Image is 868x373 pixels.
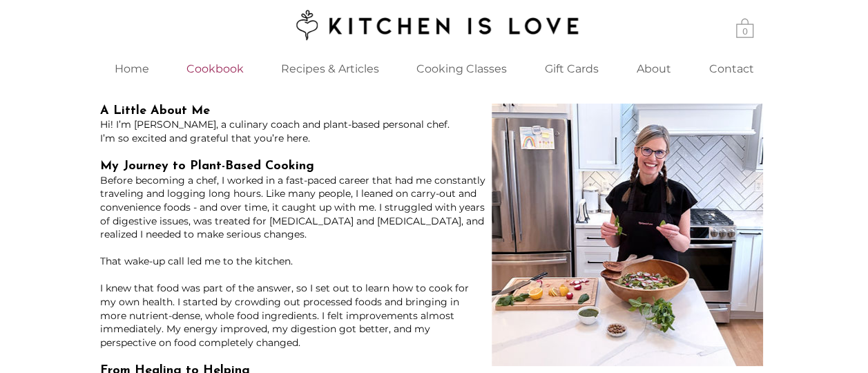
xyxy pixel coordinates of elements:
[525,54,618,84] a: Gift Cards
[287,8,581,42] img: Kitchen is Love logo
[168,54,262,84] a: Cookbook
[702,54,761,84] p: Contact
[742,26,747,37] text: 0
[100,282,469,348] span: I knew that food was part of the answer, so I set out to learn how to cook for my own health. I s...
[96,54,773,84] nav: Site
[398,54,525,84] div: Cooking Classes
[100,160,314,173] span: My Journey to Plant-Based Cooking
[274,54,386,84] p: Recipes & Articles
[100,118,450,144] span: Hi! I’m [PERSON_NAME], a culinary coach and plant-based personal chef. I’m so excited and gratefu...
[108,54,156,84] p: Home
[618,54,691,84] a: About
[409,54,514,84] p: Cooking Classes
[630,54,678,84] p: About
[538,54,606,84] p: Gift Cards
[691,54,773,84] a: Contact
[262,54,398,84] a: Recipes & Articles
[100,174,485,240] span: Before becoming a chef, I worked in a fast-paced career that had me constantly traveling and logg...
[96,54,168,84] a: Home
[736,17,753,38] a: Cart with 0 items
[100,105,210,117] span: A Little About Me
[492,104,763,366] img: About Author-or Intro-Jeannine kitchen_e
[100,255,293,267] span: That wake-up call led me to the kitchen.
[180,54,251,84] p: Cookbook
